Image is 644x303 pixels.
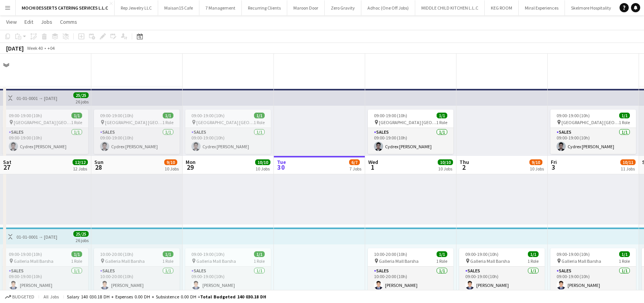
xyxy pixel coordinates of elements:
app-card-role: Sales1/109:00-19:00 (10h)Cydrex [PERSON_NAME] [550,128,636,154]
span: [GEOGRAPHIC_DATA] [GEOGRAPHIC_DATA] [105,120,162,125]
span: All jobs [42,294,60,300]
app-job-card: 09:00-19:00 (10h)1/1 Galleria Mall Barsha1 RoleSales1/109:00-19:00 (10h)[PERSON_NAME] [185,248,271,293]
span: 1/1 [437,113,447,118]
span: [GEOGRAPHIC_DATA] [GEOGRAPHIC_DATA] [379,120,436,125]
span: 09:00-19:00 (10h) [465,251,498,257]
app-card-role: Sales1/109:00-19:00 (10h)[PERSON_NAME] [3,267,88,293]
div: 11 Jobs [621,166,635,172]
span: 6/7 [349,159,360,165]
div: 01-01-0001 → [DATE] [16,234,57,240]
span: 1/1 [163,251,173,257]
span: Galleria Mall Barsha [14,258,53,264]
span: 09:00-19:00 (10h) [557,251,590,257]
span: 25/25 [73,92,89,98]
button: MIDDLE CHILD KITCHEN L.L.C [415,0,485,15]
span: Budgeted [12,294,34,300]
span: [GEOGRAPHIC_DATA] [GEOGRAPHIC_DATA] [561,120,619,125]
div: 10 Jobs [165,166,179,172]
div: 10 Jobs [530,166,544,172]
app-card-role: Sales1/109:00-19:00 (10h)Cydrex [PERSON_NAME] [185,128,271,154]
div: 10 Jobs [256,166,270,172]
span: Wed [368,159,378,165]
span: 1 Role [527,258,539,264]
span: 1/1 [254,251,265,257]
span: 09:00-19:00 (10h) [557,113,590,118]
div: 09:00-19:00 (10h)1/1 [GEOGRAPHIC_DATA] [GEOGRAPHIC_DATA]1 RoleSales1/109:00-19:00 (10h)Cydrex [PE... [550,110,636,154]
a: Comms [57,17,80,27]
span: 1 Role [619,120,630,125]
app-job-card: 09:00-19:00 (10h)1/1 Galleria Mall Barsha1 RoleSales1/109:00-19:00 (10h)[PERSON_NAME] [459,248,545,293]
button: Skelmore Hospitality [565,0,618,15]
app-job-card: 09:00-19:00 (10h)1/1 Galleria Mall Barsha1 RoleSales1/109:00-19:00 (10h)[PERSON_NAME] [550,248,636,293]
app-card-role: Sales1/110:00-20:00 (10h)[PERSON_NAME] [368,267,453,293]
span: Total Budgeted 140 030.18 DH [200,294,266,300]
span: 1/1 [619,113,630,118]
span: 1/1 [254,113,265,118]
span: 1/1 [163,113,173,118]
div: 10:00-20:00 (10h)1/1 Galleria Mall Barsha1 RoleSales1/110:00-20:00 (10h)[PERSON_NAME] [368,248,453,293]
span: 1 Role [254,258,265,264]
div: [DATE] [6,44,24,52]
app-card-role: Sales1/110:00-20:00 (10h)[PERSON_NAME] [94,267,180,293]
span: 1 Role [71,258,82,264]
app-job-card: 09:00-19:00 (10h)1/1 Galleria Mall Barsha1 RoleSales1/109:00-19:00 (10h)[PERSON_NAME] [3,248,88,293]
span: 9/10 [529,159,542,165]
span: Galleria Mall Barsha [196,258,236,264]
span: 12/12 [73,159,88,165]
app-card-role: Sales1/109:00-19:00 (10h)[PERSON_NAME] [185,267,271,293]
span: 10/11 [620,159,636,165]
button: Recurring Clients [242,0,287,15]
span: 2 [458,163,469,172]
button: 7 Management [199,0,242,15]
span: 25/25 [73,231,89,237]
span: [GEOGRAPHIC_DATA] [GEOGRAPHIC_DATA] [196,120,254,125]
a: Edit [21,17,36,27]
div: 10 Jobs [438,166,453,172]
span: 1/1 [437,251,447,257]
span: Galleria Mall Barsha [105,258,145,264]
div: Salary 140 030.18 DH + Expenses 0.00 DH + Subsistence 0.00 DH = [67,294,266,300]
span: 1 Role [254,120,265,125]
app-job-card: 09:00-19:00 (10h)1/1 [GEOGRAPHIC_DATA] [GEOGRAPHIC_DATA]1 RoleSales1/109:00-19:00 (10h)Cydrex [PE... [368,110,453,154]
span: 1 Role [619,258,630,264]
div: 09:00-19:00 (10h)1/1 [GEOGRAPHIC_DATA] [GEOGRAPHIC_DATA]1 RoleSales1/109:00-19:00 (10h)Cydrex [PE... [3,110,88,154]
span: 1/1 [528,251,539,257]
span: 9/10 [164,159,177,165]
button: Rep Jewelry LLC [115,0,158,15]
div: 12 Jobs [73,166,87,172]
span: 09:00-19:00 (10h) [191,251,225,257]
app-card-role: Sales1/109:00-19:00 (10h)[PERSON_NAME] [459,267,545,293]
span: Galleria Mall Barsha [470,258,510,264]
app-card-role: Sales1/109:00-19:00 (10h)Cydrex [PERSON_NAME] [94,128,180,154]
span: Sat [3,159,11,165]
span: 10:00-20:00 (10h) [374,251,407,257]
span: 1 Role [162,120,173,125]
button: Budgeted [4,293,36,301]
span: Galleria Mall Barsha [379,258,419,264]
div: 26 jobs [76,98,89,105]
app-card-role: Sales1/109:00-19:00 (10h)Cydrex [PERSON_NAME] [368,128,453,154]
span: 09:00-19:00 (10h) [9,113,42,118]
button: Adhoc (One Off Jobs) [361,0,415,15]
div: 01-01-0001 → [DATE] [16,95,57,101]
span: Sun [94,159,104,165]
span: 1/1 [619,251,630,257]
app-job-card: 09:00-19:00 (10h)1/1 [GEOGRAPHIC_DATA] [GEOGRAPHIC_DATA]1 RoleSales1/109:00-19:00 (10h)Cydrex [PE... [185,110,271,154]
span: Week 40 [25,45,44,51]
span: 1 [367,163,378,172]
app-card-role: Sales1/109:00-19:00 (10h)[PERSON_NAME] [550,267,636,293]
span: Mon [186,159,196,165]
button: MOCHI DESSERTS CATERING SERVICES L.L.C [16,0,115,15]
span: 10/10 [438,159,453,165]
a: Jobs [38,17,55,27]
app-job-card: 09:00-19:00 (10h)1/1 [GEOGRAPHIC_DATA] [GEOGRAPHIC_DATA]1 RoleSales1/109:00-19:00 (10h)Cydrex [PE... [94,110,180,154]
span: [GEOGRAPHIC_DATA] [GEOGRAPHIC_DATA] [14,120,71,125]
button: KEG ROOM [485,0,519,15]
button: Maroon Door [287,0,325,15]
app-job-card: 10:00-20:00 (10h)1/1 Galleria Mall Barsha1 RoleSales1/110:00-20:00 (10h)[PERSON_NAME] [94,248,180,293]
